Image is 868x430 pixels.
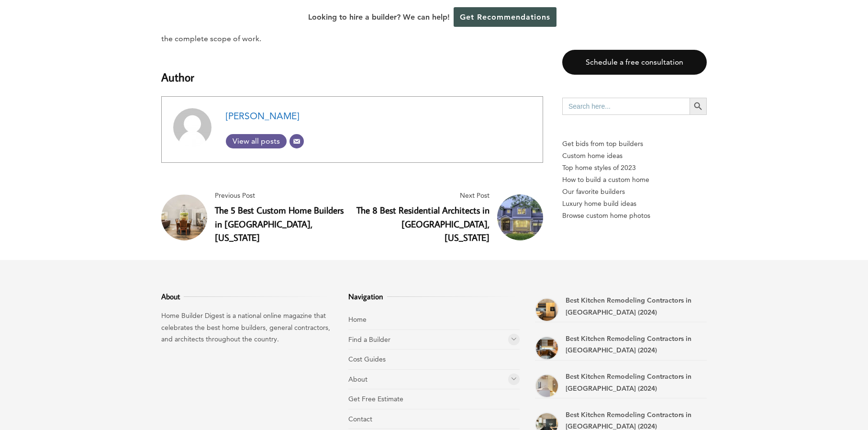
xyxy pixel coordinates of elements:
span: View all posts [226,136,287,146]
a: Home [348,315,367,324]
span: Next Post [356,190,490,202]
a: [PERSON_NAME] [226,111,299,122]
a: About [348,375,367,384]
a: Best Kitchen Remodeling Contractors in Black Mountain (2024) [535,298,559,322]
a: Cost Guides [348,355,386,363]
a: Best Kitchen Remodeling Contractors in [GEOGRAPHIC_DATA] (2024) [566,334,691,355]
img: Adam Scharf [173,108,211,147]
a: Browse custom home photos [562,210,707,222]
a: Best Kitchen Remodeling Contractors in Transylvania (2024) [535,336,559,360]
a: Our favorite builders [562,186,707,198]
iframe: Drift Widget Chat Controller [820,382,857,419]
p: Home Builder Digest is a national online magazine that celebrates the best home builders, general... [161,310,333,345]
a: Custom home ideas [562,150,707,162]
a: Luxury home build ideas [562,198,707,210]
a: Schedule a free consultation [562,50,707,75]
a: Contact [348,415,372,423]
span: Previous Post [215,190,348,202]
a: Email [289,134,304,148]
input: Search here... [562,98,690,115]
a: Find a Builder [348,335,390,344]
h3: About [161,291,333,302]
p: Get bids from top builders [562,138,707,150]
h3: Navigation [348,291,520,302]
a: How to build a custom home [562,174,707,186]
a: Top home styles of 2023 [562,162,707,174]
a: Best Kitchen Remodeling Contractors in [GEOGRAPHIC_DATA] (2024) [566,296,691,317]
a: Best Kitchen Remodeling Contractors in [GEOGRAPHIC_DATA] (2024) [566,372,691,393]
a: View all posts [226,134,287,148]
svg: Search [693,101,703,112]
a: The 8 Best Residential Architects in [GEOGRAPHIC_DATA], [US_STATE] [356,204,490,244]
a: Get Recommendations [454,7,556,27]
h3: Author [161,57,543,86]
a: Best Kitchen Remodeling Contractors in Madison (2024) [535,374,559,398]
a: Get Free Estimate [348,395,403,403]
a: The 5 Best Custom Home Builders in [GEOGRAPHIC_DATA], [US_STATE] [215,204,344,244]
